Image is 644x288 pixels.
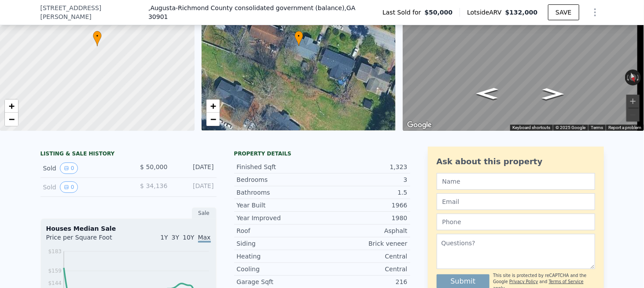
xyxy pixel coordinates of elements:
div: • [294,31,303,46]
div: Cooling [237,265,322,273]
button: View historical data [60,162,78,174]
a: Privacy Policy [509,279,538,284]
button: Keyboard shortcuts [512,125,550,131]
button: Reset the view [627,69,639,86]
path: Go East, E Watkins St [467,85,507,102]
div: 216 [322,277,408,286]
a: Zoom out [5,113,18,126]
span: $ 50,000 [140,163,167,170]
div: 3 [322,175,408,184]
input: Name [437,173,595,190]
div: LISTING & SALE HISTORY [40,150,217,159]
input: Phone [437,214,595,230]
div: Year Improved [237,214,322,222]
a: Report a problem [608,125,641,130]
a: Zoom out [206,113,220,126]
a: Terms (opens in new tab) [591,125,603,130]
div: Year Built [237,201,322,210]
span: • [294,32,303,40]
div: • [93,31,102,46]
div: Garage Sqft [237,277,322,286]
button: SAVE [548,4,579,20]
button: Rotate counterclockwise [625,70,630,85]
button: Zoom out [626,108,640,122]
input: Email [437,193,595,210]
div: 1.5 [322,188,408,197]
div: Sold [43,181,121,193]
a: Zoom in [206,100,220,113]
path: Go West, E Watkins St [533,85,573,103]
div: Bathrooms [237,188,322,197]
span: , Augusta-Richmond County consolidated government (balance) [148,4,368,21]
div: Houses Median Sale [46,224,211,233]
div: Central [322,252,408,261]
span: [STREET_ADDRESS][PERSON_NAME] [40,4,149,21]
div: Property details [234,150,410,157]
div: Heating [237,252,322,261]
span: • [93,32,102,40]
div: Sold [43,162,121,174]
div: Ask about this property [437,155,595,168]
span: + [9,100,15,111]
tspan: $183 [48,248,62,255]
span: − [210,114,216,125]
span: Last Sold for [383,8,425,17]
div: Bedrooms [237,175,322,184]
div: Central [322,265,408,273]
div: 1966 [322,201,408,210]
div: Finished Sqft [237,162,322,171]
span: 3Y [172,234,179,241]
div: Brick veneer [322,239,408,248]
div: Siding [237,239,322,248]
div: Roof [237,226,322,235]
span: © 2025 Google [556,125,585,130]
tspan: $144 [48,280,62,286]
span: $132,000 [505,9,538,16]
span: − [9,114,15,125]
span: 10Y [183,234,194,241]
img: Google [405,119,434,131]
div: Sale [192,207,217,219]
a: Zoom in [5,100,18,113]
button: View historical data [60,181,78,193]
div: Asphalt [322,226,408,235]
span: Max [198,234,211,243]
div: Price per Square Foot [46,233,129,247]
button: Zoom in [626,95,640,108]
button: Show Options [586,4,604,21]
span: $50,000 [425,8,453,17]
span: Lotside ARV [467,8,505,17]
a: Terms of Service [549,279,584,284]
span: 1Y [160,234,168,241]
span: $ 34,136 [140,182,167,189]
span: + [210,100,216,111]
div: 1,323 [322,162,408,171]
a: Open this area in Google Maps (opens a new window) [405,119,434,131]
tspan: $159 [48,268,62,274]
div: 1980 [322,214,408,222]
div: [DATE] [175,162,214,174]
button: Rotate clockwise [637,70,641,85]
div: [DATE] [175,181,214,193]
